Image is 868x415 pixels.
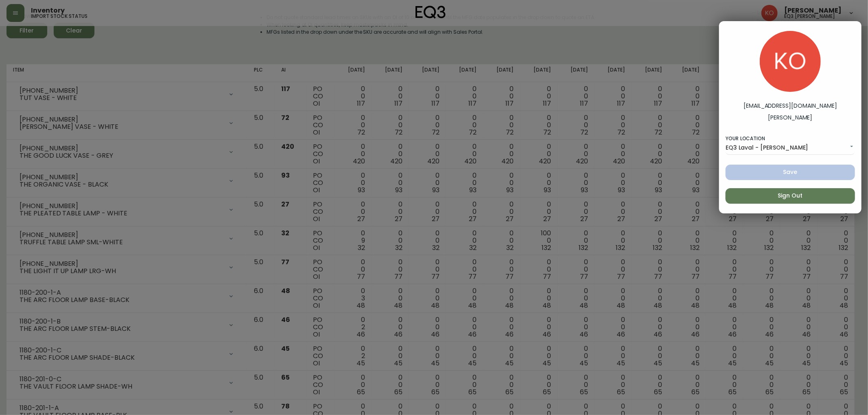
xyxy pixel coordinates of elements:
[743,102,837,110] label: [EMAIL_ADDRESS][DOMAIN_NAME]
[768,113,812,122] label: [PERSON_NAME]
[726,141,855,155] div: EQ3 Laval - [PERSON_NAME]
[726,188,855,204] button: Sign Out
[732,191,848,201] span: Sign Out
[760,31,821,92] img: 9beb5e5239b23ed26e0d832b1b8f6f2a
